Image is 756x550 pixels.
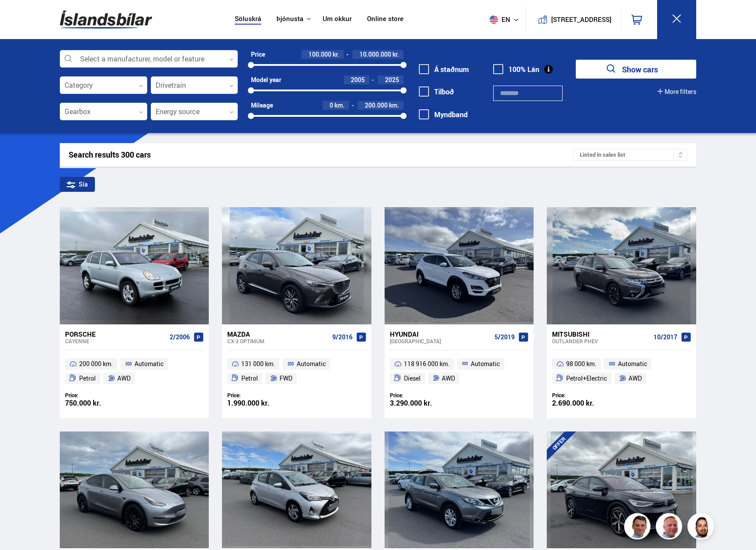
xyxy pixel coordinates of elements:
div: 750.000 kr. [65,399,134,407]
label: Á staðnum [419,65,469,73]
span: kr. [333,51,339,58]
span: 131 000 km. [241,359,275,369]
button: en [486,7,526,32]
span: Petrol+Electric [566,373,607,384]
span: 2/2006 [170,334,190,341]
img: FbJEzSuNWCJXmdc-.webp [625,514,652,541]
span: en [486,15,508,24]
label: Myndband [419,111,468,119]
div: Price [251,51,265,58]
span: 98 000 km. [566,359,596,369]
span: 0 [330,101,333,109]
label: 100% Lán [493,65,539,73]
div: Model year [251,76,281,83]
div: [GEOGRAPHIC_DATA] [390,338,491,344]
div: Price: [227,392,297,399]
span: Automatic [134,359,164,369]
div: Mileage [251,102,273,109]
label: Tilboð [419,88,454,96]
span: 200 000 km. [79,359,113,369]
a: Porsche Cayenne 2/2006 200 000 km. Automatic Petrol AWD Price: 750.000 kr. [60,324,209,418]
span: 100.000 [309,50,331,58]
div: Listed in sales list [573,149,687,161]
span: 200.000 [365,101,388,109]
span: Automatic [471,359,500,369]
span: 2025 [385,75,399,84]
span: km. [389,102,399,109]
span: Automatic [297,359,326,369]
img: siFngHWaQ9KaOqBr.png [657,514,683,541]
span: Petrol [241,373,258,384]
a: [STREET_ADDRESS] [531,7,616,32]
img: svg+xml;base64,PHN2ZyB4bWxucz0iaHR0cDovL3d3dy53My5vcmcvMjAwMC9zdmciIHdpZHRoPSI1MTIiIGhlaWdodD0iNT... [490,15,498,24]
span: AWD [629,373,642,384]
div: Mazda [227,330,328,338]
a: Um okkur [323,15,352,24]
span: Automatic [618,359,647,369]
div: Price: [552,392,622,399]
span: 118 916 000 km. [404,359,450,369]
span: AWD [442,373,455,384]
button: More filters [658,88,696,95]
div: Sía [60,177,95,192]
img: G0Ugv5HjCgRt.svg [60,5,152,34]
span: AWD [117,373,131,384]
div: Outlander PHEV [552,338,650,344]
span: km. [334,102,345,109]
div: Search results 300 cars [69,150,573,159]
span: 10/2017 [654,334,677,341]
img: nhp88E3Fdnt1Opn2.png [689,514,715,541]
button: [STREET_ADDRESS] [554,16,608,23]
div: Mitsubishi [552,330,650,338]
a: Söluskrá [235,15,261,24]
div: Cayenne [65,338,166,344]
a: Mitsubishi Outlander PHEV 10/2017 98 000 km. Automatic Petrol+Electric AWD Price: 2.690.000 kr. [547,324,696,418]
a: Online store [367,15,403,24]
button: Open LiveChat chat widget [7,4,33,30]
span: Petrol [79,373,96,384]
div: 1.990.000 kr. [227,399,297,407]
span: 10.000.000 [360,50,391,58]
span: 5/2019 [494,334,515,341]
div: 2.690.000 kr. [552,399,622,407]
div: 3.290.000 kr. [390,399,459,407]
div: Hyundai [390,330,491,338]
span: 2005 [351,75,365,84]
a: Hyundai [GEOGRAPHIC_DATA] 5/2019 118 916 000 km. Automatic Diesel AWD Price: 3.290.000 kr. [385,324,534,418]
span: Diesel [404,373,421,384]
button: Þjónusta [276,15,303,23]
span: kr. [393,51,399,58]
div: CX-3 OPTIMUM [227,338,328,344]
span: 9/2016 [332,334,353,341]
a: Mazda CX-3 OPTIMUM 9/2016 131 000 km. Automatic Petrol FWD Price: 1.990.000 kr. [222,324,371,418]
div: Price: [65,392,134,399]
span: FWD [280,373,292,384]
div: Porsche [65,330,166,338]
button: Show cars [576,60,696,79]
div: Price: [390,392,459,399]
